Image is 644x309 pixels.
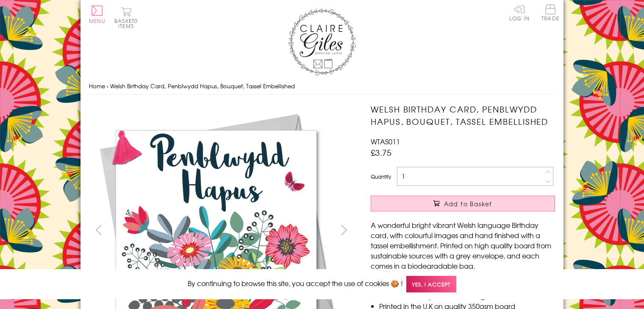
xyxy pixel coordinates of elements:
span: Yes, I accept [406,276,456,292]
button: next [335,220,354,239]
span: Add to Basket [444,199,492,208]
span: £3.75 [371,146,391,158]
span: Menu [89,17,105,25]
span: Trade [541,4,559,21]
nav: breadcrumbs [89,78,555,95]
button: Menu [89,6,105,23]
button: Basket0 items [114,7,138,28]
p: A wonderful bright vibrant Welsh language Birthday card, with colourful images and hand finished ... [371,220,555,271]
h1: Welsh Birthday Card, Penblwydd Hapus, Bouquet, Tassel Embellished [371,103,555,128]
button: Add to Basket [371,196,555,211]
a: Trade [541,4,559,22]
img: Claire Giles Greetings Cards [288,8,356,76]
span: 0 items [118,17,138,30]
span: › [107,82,108,90]
label: Quantity [371,173,391,180]
span: WTAS011 [371,136,400,146]
button: prev [89,220,108,239]
a: Log In [509,4,530,21]
span: Welsh Birthday Card, Penblwydd Hapus, Bouquet, Tassel Embellished [110,82,295,90]
a: Home [89,82,105,90]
